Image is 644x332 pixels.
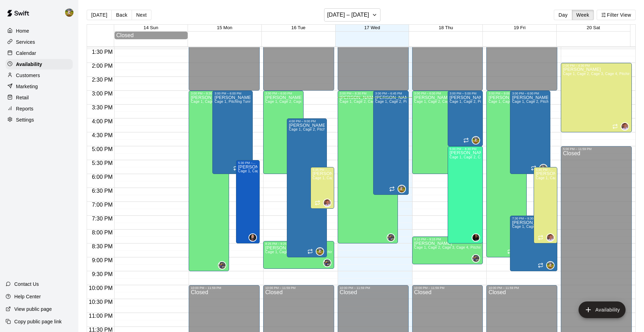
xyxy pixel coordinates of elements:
[488,286,555,290] div: 10:00 PM – 11:59 PM
[313,168,332,172] div: 5:45 PM – 7:15 PM
[414,286,481,290] div: 10:00 PM – 11:59 PM
[90,188,115,194] span: 6:30 PM
[472,233,480,242] div: Kylie Hernandez
[90,160,115,166] span: 5:30 PM
[323,199,331,207] div: Jon Teeter
[6,26,73,36] a: Home
[212,91,252,174] div: 3:00 PM – 6:00 PM: Available
[287,118,327,257] div: 4:00 PM – 9:00 PM: Available
[6,59,73,69] a: Availability
[375,100,429,103] span: Cage 1, Cage 2, Pitching Tunnel
[375,92,407,95] div: 3:00 PM – 6:45 PM
[6,81,73,92] a: Marketing
[316,248,323,255] img: Jhonny Montoya
[214,100,269,103] span: Cage 1, Pitching Tunnel , Cage 2
[512,92,548,95] div: 3:00 PM – 6:00 PM
[263,241,334,269] div: 8:25 PM – 9:25 PM: Available
[219,262,226,269] img: Chirstina Moncivais
[14,281,39,288] p: Contact Us
[90,243,115,249] span: 8:30 PM
[587,25,600,30] span: 20 Sat
[373,91,409,195] div: 3:00 PM – 6:45 PM: Available
[6,70,73,81] div: Customers
[16,116,34,123] p: Settings
[387,234,394,241] img: Chirstina Moncivais
[132,10,151,20] button: Next
[116,32,186,39] div: Closed
[90,77,115,83] span: 2:30 PM
[472,254,480,263] div: Chirstina Moncivais
[538,263,543,268] span: Recurring availability
[398,185,406,193] div: Jhonny Montoya
[512,100,566,103] span: Cage 1, Cage 2, Pitching Tunnel
[536,176,641,180] span: Cage 1, Cage 2, Cage 3, Cage 4, Pitching Tunnel , Weightroom
[398,185,405,192] img: Jhonny Montoya
[324,199,331,206] img: Jon Teeter
[531,165,536,171] span: Recurring availability
[87,285,114,291] span: 10:00 PM
[6,115,73,125] a: Settings
[472,137,479,144] img: Jhonny Montoya
[265,250,370,254] span: Cage 1, Cage 2, Cage 3, Cage 4, Pitching Tunnel , Weightroom
[448,91,483,146] div: 3:00 PM – 5:00 PM: Available
[90,63,115,69] span: 2:00 PM
[87,10,112,20] button: [DATE]
[90,132,115,138] span: 4:30 PM
[612,124,618,129] span: Recurring availability
[291,25,306,30] button: 16 Tue
[16,61,42,68] p: Availability
[217,25,232,30] button: 15 Mon
[414,100,519,103] span: Cage 1, Cage 2, Cage 3, Cage 4, Pitching Tunnel , Weightroom
[233,165,239,171] span: Recurring availability
[16,105,33,112] p: Reports
[6,37,73,47] div: Services
[514,25,526,30] span: 19 Fri
[536,168,555,172] div: 5:45 PM – 8:30 PM
[16,72,40,79] p: Customers
[316,247,324,256] div: Jhonny Montoya
[90,230,115,235] span: 8:00 PM
[340,286,407,290] div: 10:00 PM – 11:59 PM
[64,6,78,19] div: Jhonny Montoya
[414,92,470,95] div: 3:00 PM – 6:00 PM
[90,91,115,97] span: 3:00 PM
[510,91,550,174] div: 3:00 PM – 6:00 PM: Available
[510,216,557,271] div: 7:30 PM – 9:30 PM: Available
[547,234,554,241] img: Jon Teeter
[6,103,73,114] a: Reports
[572,10,594,20] button: Week
[249,234,256,241] img: Christine Kulick
[563,64,630,67] div: 2:00 PM – 4:30 PM
[472,234,479,241] img: Kylie Hernandez
[238,169,320,173] span: Cage 1, Cage 2, Cage 3, Cage 4, Pitching Tunnel
[389,186,395,192] span: Recurring availability
[621,122,629,131] div: Jon Teeter
[289,127,343,131] span: Cage 1, Cage 2, Pitching Tunnel
[16,50,36,57] p: Calendar
[189,91,229,271] div: 3:00 PM – 9:30 PM: Available
[90,118,115,124] span: 4:00 PM
[414,238,481,241] div: 8:15 PM – 9:15 PM
[143,25,158,30] button: 14 Sun
[340,100,445,103] span: Cage 1, Cage 2, Cage 3, Cage 4, Pitching Tunnel , Weightroom
[439,25,453,30] button: 18 Thu
[90,257,115,263] span: 9:00 PM
[90,146,115,152] span: 5:00 PM
[263,91,303,174] div: 3:00 PM – 6:00 PM: Available
[472,136,480,144] div: Jhonny Montoya
[313,176,418,180] span: Cage 1, Cage 2, Cage 3, Cage 4, Pitching Tunnel , Weightroom
[238,161,258,165] div: 5:30 PM – 8:30 PM
[448,146,483,243] div: 5:00 PM – 8:30 PM: Available
[338,91,398,243] div: 3:00 PM – 8:30 PM: Available
[6,92,73,103] a: Retail
[14,318,62,325] p: Copy public page link
[621,123,628,130] img: Jon Teeter
[546,261,555,269] div: Jhonny Montoya
[90,105,115,110] span: 3:30 PM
